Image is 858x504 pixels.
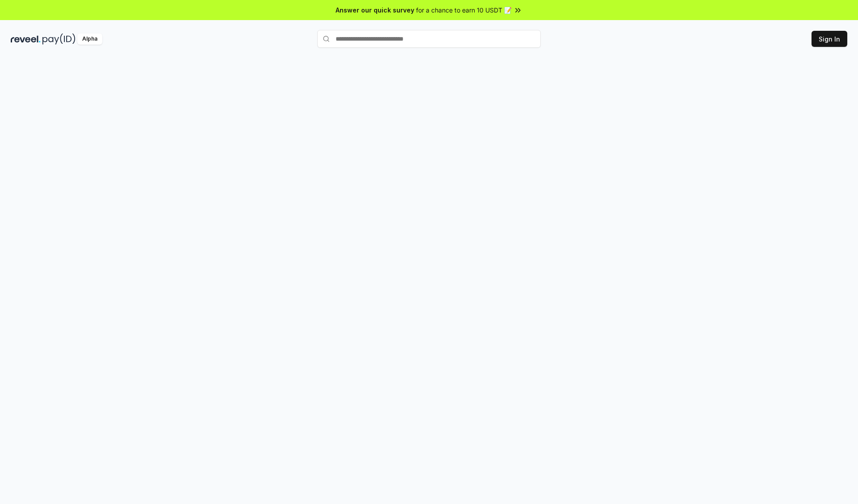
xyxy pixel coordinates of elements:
span: for a chance to earn 10 USDT 📝 [416,5,512,15]
img: pay_id [42,33,76,45]
button: Sign In [812,31,847,47]
div: Alpha [77,33,102,45]
span: Answer our quick survey [336,5,414,15]
img: reveel_dark [11,33,41,45]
